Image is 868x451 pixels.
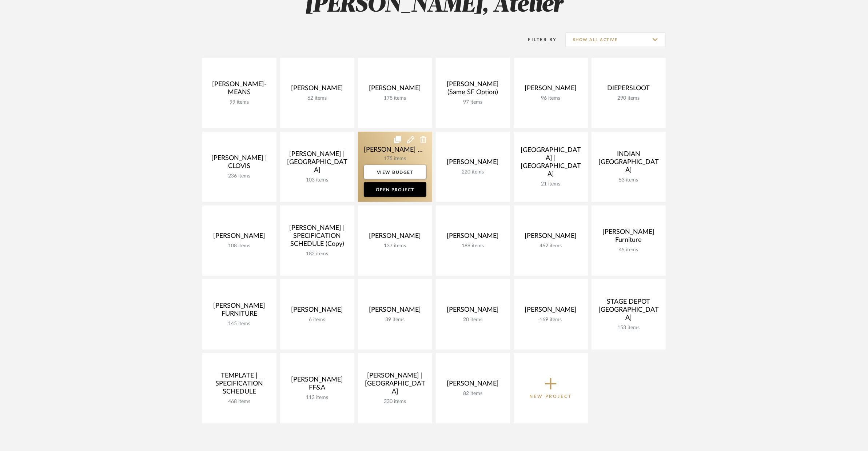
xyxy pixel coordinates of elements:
div: [PERSON_NAME] FURNITURE [208,302,271,321]
div: 39 items [364,317,426,323]
div: [GEOGRAPHIC_DATA] | [GEOGRAPHIC_DATA] [519,146,582,181]
div: 108 items [208,243,271,249]
div: [PERSON_NAME] [442,380,504,391]
div: 178 items [364,95,426,101]
div: [PERSON_NAME] [364,306,426,317]
div: 290 items [597,95,660,101]
div: 103 items [286,177,349,183]
div: 45 items [597,247,660,253]
div: [PERSON_NAME] [286,306,349,317]
div: DIEPERSLOOT [597,84,660,95]
div: 62 items [286,95,349,101]
div: [PERSON_NAME] [519,84,582,95]
div: Filter By [519,36,557,43]
div: [PERSON_NAME] | CLOVIS [208,154,271,173]
div: 153 items [597,325,660,331]
div: 53 items [597,177,660,183]
div: [PERSON_NAME] [286,84,349,95]
div: 330 items [364,399,426,405]
div: STAGE DEPOT [GEOGRAPHIC_DATA] [597,298,660,325]
div: 6 items [286,317,349,323]
div: [PERSON_NAME]-MEANS [208,80,271,99]
div: [PERSON_NAME] [519,232,582,243]
div: TEMPLATE | SPECIFICATION SCHEDULE [208,372,271,399]
div: 99 items [208,99,271,105]
a: Open Project [364,182,426,197]
div: 462 items [519,243,582,249]
div: INDIAN [GEOGRAPHIC_DATA] [597,150,660,177]
div: [PERSON_NAME] | [GEOGRAPHIC_DATA] [364,372,426,399]
div: 113 items [286,395,349,401]
div: [PERSON_NAME] [208,232,271,243]
div: [PERSON_NAME] (Same SF Option) [442,80,504,99]
div: [PERSON_NAME] [519,306,582,317]
div: 236 items [208,173,271,179]
div: [PERSON_NAME] Furniture [597,228,660,247]
div: [PERSON_NAME] [442,306,504,317]
div: 189 items [442,243,504,249]
div: 182 items [286,251,349,257]
div: [PERSON_NAME] FF&A [286,376,349,395]
div: [PERSON_NAME] | [GEOGRAPHIC_DATA] [286,150,349,177]
div: [PERSON_NAME] [442,232,504,243]
div: 145 items [208,321,271,327]
div: 137 items [364,243,426,249]
div: 82 items [442,391,504,397]
div: [PERSON_NAME] | SPECIFICATION SCHEDULE (Copy) [286,224,349,251]
p: New Project [530,393,572,400]
div: 97 items [442,99,504,105]
div: [PERSON_NAME] [364,232,426,243]
a: View Budget [364,165,426,179]
div: 20 items [442,317,504,323]
div: 468 items [208,399,271,405]
div: 21 items [519,181,582,187]
button: New Project [514,353,588,423]
div: 169 items [519,317,582,323]
div: [PERSON_NAME] [364,84,426,95]
div: [PERSON_NAME] [442,158,504,169]
div: 220 items [442,169,504,175]
div: 96 items [519,95,582,101]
